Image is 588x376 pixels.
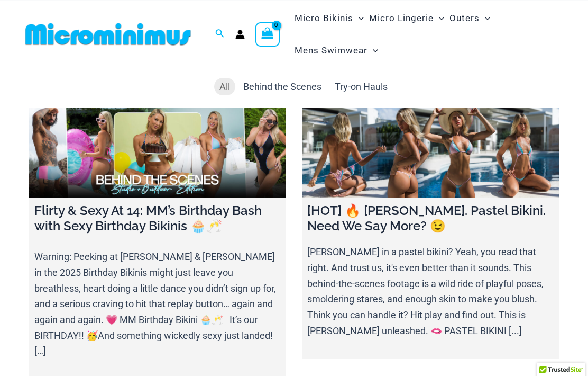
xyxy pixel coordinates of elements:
[243,81,321,92] span: Behind the Scenes
[353,5,364,32] span: Menu Toggle
[335,81,388,92] span: Try-on Hauls
[369,5,434,32] span: Micro Lingerie
[295,37,368,64] span: Mens Swimwear
[368,37,378,64] span: Menu Toggle
[21,22,195,46] img: MM SHOP LOGO FLAT
[366,2,447,34] a: Micro LingerieMenu ToggleMenu Toggle
[307,244,554,338] p: [PERSON_NAME] in a pastel bikini? Yeah, you read that right. And trust us, it's even better than ...
[235,30,245,39] a: Account icon link
[295,5,353,32] span: Micro Bikinis
[292,34,381,67] a: Mens SwimwearMenu ToggleMenu Toggle
[219,81,230,92] span: All
[29,108,286,198] a: Flirty & Sexy At 14: MM’s Birthday Bash with Sexy Birthday Bikinis 🧁🥂
[290,1,567,68] nav: Site Navigation
[307,203,554,234] h4: [HOT] 🔥 [PERSON_NAME]. Pastel Bikini. Need We Say More? 😉
[449,5,480,32] span: Outers
[480,5,490,32] span: Menu Toggle
[34,203,281,234] h4: Flirty & Sexy At 14: MM’s Birthday Bash with Sexy Birthday Bikinis 🧁🥂
[292,2,366,34] a: Micro BikinisMenu ToggleMenu Toggle
[302,108,559,198] a: [HOT] 🔥 Olivia. Pastel Bikini. Need We Say More? 😉
[255,22,280,47] a: View Shopping Cart, empty
[215,28,225,41] a: Search icon link
[434,5,444,32] span: Menu Toggle
[34,249,281,359] p: Warning: Peeking at [PERSON_NAME] & [PERSON_NAME] in the 2025 Birthday Bikinis might just leave y...
[447,2,493,34] a: OutersMenu ToggleMenu Toggle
